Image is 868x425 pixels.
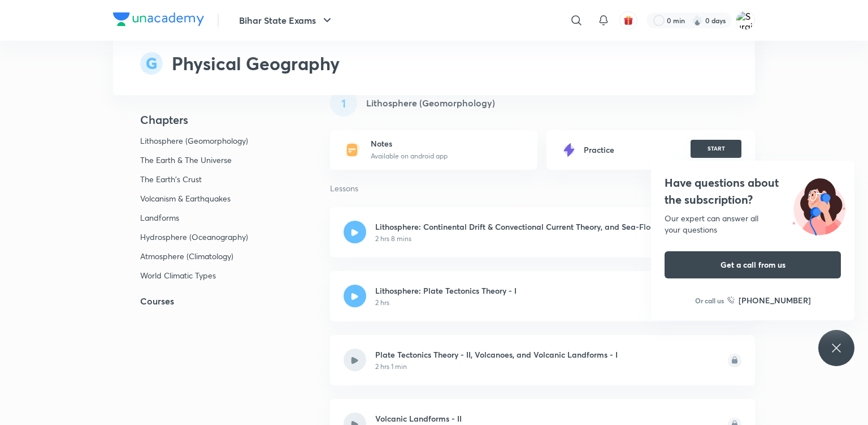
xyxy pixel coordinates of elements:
[113,294,294,308] h5: Courses
[665,251,841,278] button: Get a call from us
[691,140,741,158] button: START
[783,174,854,235] img: ttu_illustration_new.svg
[623,15,633,25] img: avatar
[140,194,250,204] p: Volcanism & Earthquakes
[371,139,448,149] h6: Notes
[371,151,448,161] p: Available on android app
[375,349,618,360] h6: Plate Tectonics Theory - II, Volcanoes, and Volcanic Landforms - I
[140,251,250,261] p: Atmosphere (Climatology)
[113,113,294,127] h4: Chapters
[692,15,703,26] img: streak
[665,213,841,235] div: Our expert can answer all your questions
[140,271,250,281] p: World Climatic Types
[140,155,250,165] p: The Earth & The Universe
[140,232,250,242] p: Hydrosphere (Oceanography)
[727,294,811,306] a: [PHONE_NUMBER]
[366,96,495,110] h5: Lithosphere (Geomorphology)
[619,11,637,29] button: avatar
[172,50,340,77] h2: Physical Geography
[375,221,699,233] h6: Lithosphere: Continental Drift & Convectional Current Theory, and Sea-Floor Spreading
[584,145,614,155] h6: Practice
[375,234,411,244] p: 2 hrs 8 mins
[739,294,811,306] h6: [PHONE_NUMBER]
[375,362,407,372] p: 2 hrs 1 min
[113,12,204,26] img: Company Logo
[375,413,466,424] h6: Volcanic Landforms - II
[665,174,841,208] h4: Have questions about the subscription?
[330,183,755,194] p: Lessons
[330,89,357,117] div: 1
[695,295,724,306] p: Or call us
[232,9,341,32] button: Bihar State Exams
[375,298,389,308] p: 2 hrs
[140,174,250,184] p: The Earth's Crust
[728,349,741,372] img: locked
[140,213,250,223] p: Landforms
[736,11,755,30] img: Suraj Kumar Singh
[375,285,517,297] h6: Lithosphere: Plate Tectonics Theory - I
[140,52,163,75] img: syllabus-subject-icon
[113,12,204,29] a: Company Logo
[140,136,250,146] p: Lithosphere (Geomorphology)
